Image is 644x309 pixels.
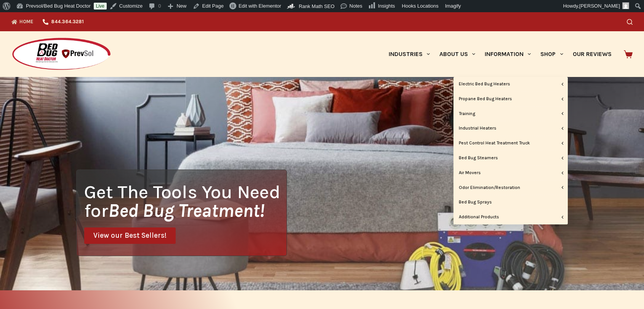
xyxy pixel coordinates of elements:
[453,121,568,136] a: Industrial Heaters
[453,210,568,224] a: Additional Products
[453,195,568,210] a: Bed Bug Sprays
[38,12,88,31] a: 844.364.3281
[108,200,264,221] i: Bed Bug Treatment!
[453,107,568,121] a: Training
[579,3,620,9] span: [PERSON_NAME]
[453,181,568,195] a: Odor Elimination/Restoration
[627,19,633,25] button: Search
[11,12,38,31] a: Home
[94,3,107,10] a: Live
[453,92,568,106] a: Propane Bed Bug Heaters
[536,31,568,77] a: Shop
[480,31,536,77] a: Information
[568,31,616,77] a: Our Reviews
[453,151,568,165] a: Bed Bug Steamers
[453,77,568,91] a: Electric Bed Bug Heaters
[453,136,568,150] a: Pest Control Heat Treatment Truck
[93,232,167,239] span: View our Best Sellers!
[11,12,88,31] nav: Top Menu
[453,166,568,180] a: Air Movers
[384,31,616,77] nav: Primary
[384,31,434,77] a: Industries
[11,37,111,71] img: Prevsol/Bed Bug Heat Doctor
[299,3,335,9] span: Rank Math SEO
[239,3,281,9] span: Edit with Elementor
[84,183,287,220] h1: Get The Tools You Need for
[434,31,480,77] a: About Us
[84,227,176,244] a: View our Best Sellers!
